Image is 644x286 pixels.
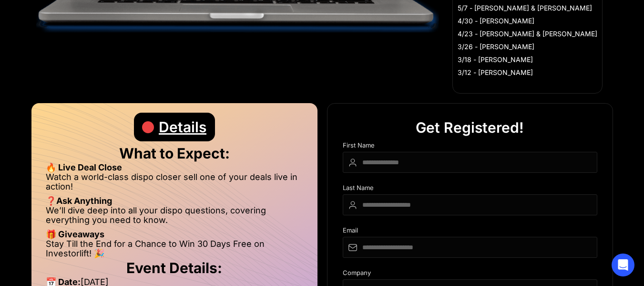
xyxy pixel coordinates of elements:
strong: What to Expect: [119,145,230,162]
div: Open Intercom Messenger [612,254,634,276]
div: Details [159,113,206,141]
div: First Name [343,142,597,152]
li: Stay Till the End for a Chance to Win 30 Days Free on Investorlift! 🎉 [46,239,303,258]
div: Email [343,227,597,237]
li: We’ll dive deep into all your dispo questions, covering everything you need to know. [46,206,303,230]
div: Last Name [343,184,597,194]
strong: 🔥 Live Deal Close [46,162,122,172]
li: Watch a world-class dispo closer sell one of your deals live in action! [46,172,303,196]
strong: Event Details: [126,259,222,276]
strong: ❓Ask Anything [46,196,112,206]
div: Get Registered! [416,113,524,142]
div: Company [343,269,597,279]
strong: 🎁 Giveaways [46,229,104,239]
